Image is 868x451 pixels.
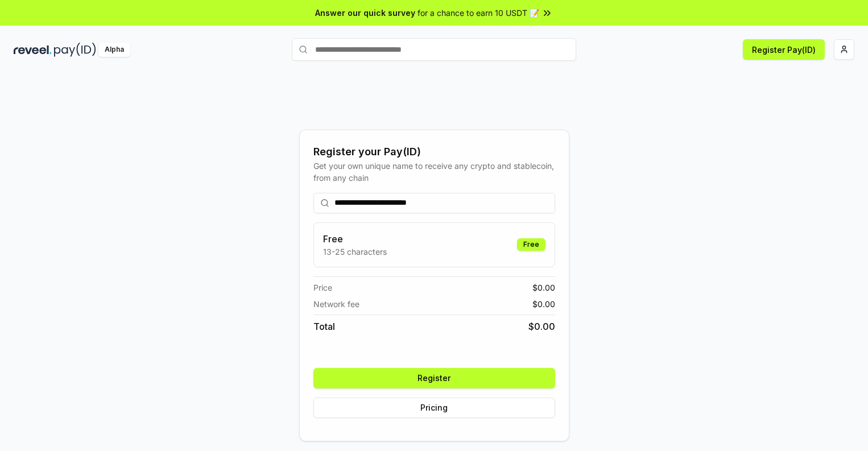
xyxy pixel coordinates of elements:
[313,160,555,184] div: Get your own unique name to receive any crypto and stablecoin, from any chain
[313,320,335,333] span: Total
[532,282,555,293] span: $ 0.00
[54,43,96,57] img: pay_id
[528,320,555,333] span: $ 0.00
[14,43,52,57] img: reveel_dark
[313,282,332,293] span: Price
[315,7,415,19] span: Answer our quick survey
[323,232,387,246] h3: Free
[418,7,539,19] span: for a chance to earn 10 USDT 📝
[313,298,359,310] span: Network fee
[743,39,825,60] button: Register Pay(ID)
[98,43,130,57] div: Alpha
[313,144,555,160] div: Register your Pay(ID)
[323,246,387,258] p: 13-25 characters
[313,368,555,388] button: Register
[517,238,545,251] div: Free
[313,398,555,418] button: Pricing
[532,298,555,310] span: $ 0.00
